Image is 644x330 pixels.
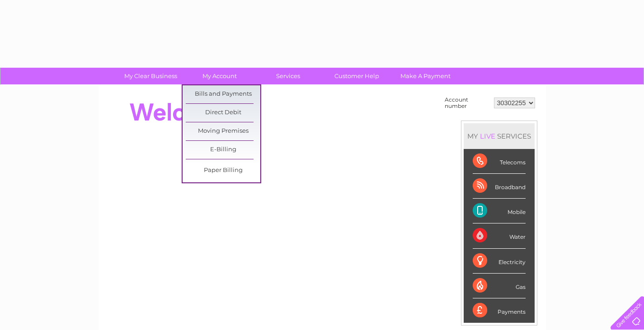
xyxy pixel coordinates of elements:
a: Moving Premises [186,122,260,140]
a: Services [251,68,325,84]
a: Make A Payment [388,68,463,84]
div: MY SERVICES [464,123,535,149]
div: Payments [473,298,526,323]
div: Broadband [473,174,526,199]
div: Mobile [473,199,526,223]
a: Direct Debit [186,104,260,122]
div: Telecoms [473,149,526,174]
a: My Account [182,68,257,84]
div: Water [473,223,526,248]
a: My Clear Business [113,68,188,84]
div: Electricity [473,249,526,274]
a: E-Billing [186,141,260,159]
a: Customer Help [320,68,394,84]
div: Gas [473,274,526,298]
div: LIVE [478,132,497,140]
td: Account number [442,94,492,112]
a: Paper Billing [186,162,260,180]
a: Bills and Payments [186,85,260,103]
